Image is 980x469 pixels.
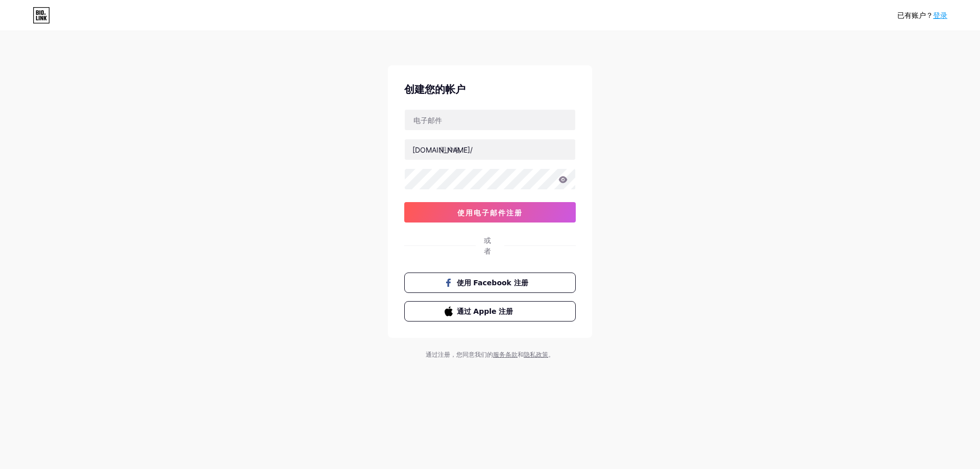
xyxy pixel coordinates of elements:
font: 创建您的帐户 [404,83,465,95]
font: 。 [548,351,554,358]
a: 登录 [933,11,947,19]
a: 隐私政策 [524,351,548,358]
font: 通过注册，您同意我们的 [426,351,493,358]
a: 服务条款 [493,351,518,358]
input: 电子邮件 [405,110,575,130]
button: 使用 Facebook 注册 [404,273,576,293]
font: 使用电子邮件注册 [457,208,523,217]
input: 用户名 [405,139,575,160]
button: 使用电子邮件注册 [404,202,576,223]
button: 通过 Apple 注册 [404,301,576,322]
font: 或者 [484,236,491,255]
font: 通过 Apple 注册 [457,307,513,315]
font: 和 [518,351,524,358]
font: 已有账户？ [897,11,933,19]
font: [DOMAIN_NAME]/ [412,145,473,154]
font: 使用 Facebook 注册 [457,279,528,287]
